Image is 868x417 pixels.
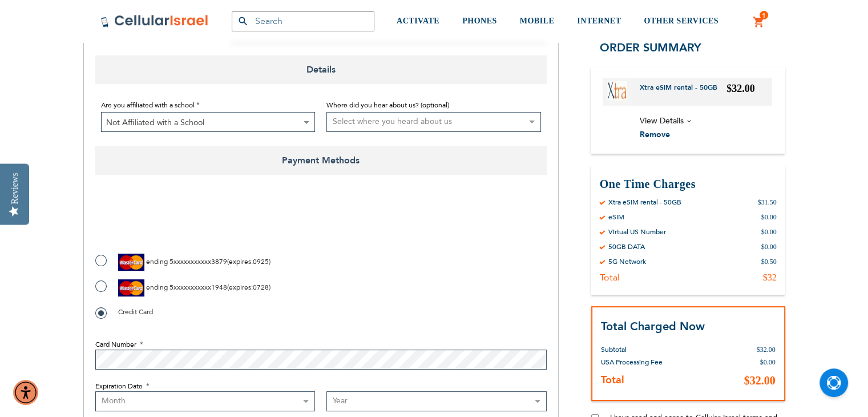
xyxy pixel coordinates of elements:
input: Search [232,11,374,31]
div: $31.50 [758,198,777,207]
div: $0.50 [761,257,777,266]
strong: Total Charged Now [601,319,705,334]
span: $32.00 [757,346,776,354]
label: ( : ) [95,254,271,271]
span: OTHER SERVICES [644,17,718,25]
label: ( : ) [95,279,271,296]
span: View Details [640,115,684,126]
span: Details [95,55,547,84]
span: Are you affiliated with a school [101,101,195,110]
span: $0.00 [760,359,776,367]
a: 1 [753,15,765,29]
div: eSIM [608,212,624,222]
img: MasterCard [118,279,144,296]
span: Not Affiliated with a School [102,113,315,133]
span: 5xxxxxxxxxxx1948 [169,283,227,292]
span: Not Affiliated with a School [101,112,316,132]
div: Reviews [10,173,20,204]
div: $32 [763,272,777,283]
span: ending [146,257,168,266]
span: ACTIVATE [397,17,439,25]
span: ending [146,283,168,292]
span: USA Processing Fee [601,358,663,367]
span: Order Summary [600,40,701,55]
h3: One Time Charges [600,177,777,192]
img: Xtra eSIM rental - 50GB [607,81,627,101]
iframe: reCAPTCHA [95,201,269,245]
span: Where did you hear about us? (optional) [326,101,449,110]
span: Expiration Date [95,382,143,391]
span: Payment Methods [95,146,547,175]
strong: Total [601,374,624,388]
span: Remove [640,130,670,141]
span: MOBILE [520,17,555,25]
div: Accessibility Menu [13,380,38,405]
span: $32.00 [744,375,776,387]
span: 0925 [253,257,269,266]
span: 5xxxxxxxxxxx3879 [169,257,227,266]
span: INTERNET [577,17,621,25]
div: 50GB DATA [608,242,645,251]
a: Xtra eSIM rental - 50GB [640,83,726,101]
img: Cellular Israel Logo [100,14,209,28]
div: Virtual US Number [608,227,666,236]
img: MasterCard [118,254,144,271]
div: $0.00 [761,227,777,236]
span: 0728 [253,283,269,292]
span: Credit Card [118,307,153,316]
div: Total [600,272,620,283]
span: Card Number [95,340,136,349]
span: $32.00 [726,83,755,94]
span: expires [229,283,251,292]
th: Subtotal [601,335,690,356]
div: $0.00 [761,212,777,222]
div: $0.00 [761,242,777,251]
div: Xtra eSIM rental - 50GB [608,198,681,207]
div: 5G Network [608,257,646,266]
span: PHONES [462,17,497,25]
span: expires [229,257,251,266]
span: 1 [762,11,766,20]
